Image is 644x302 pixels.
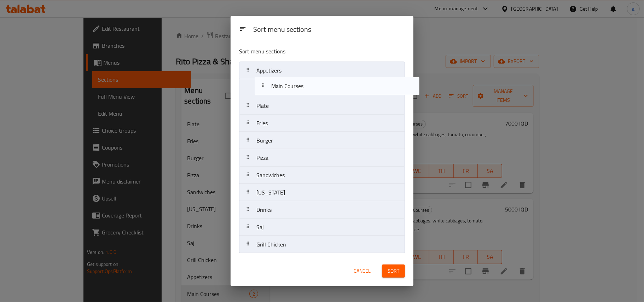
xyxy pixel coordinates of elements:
[351,265,373,278] button: Cancel
[388,267,399,275] span: Sort
[382,265,405,278] button: Sort
[239,47,371,56] p: Sort menu sections
[354,267,371,275] span: Cancel
[250,22,408,38] div: Sort menu sections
